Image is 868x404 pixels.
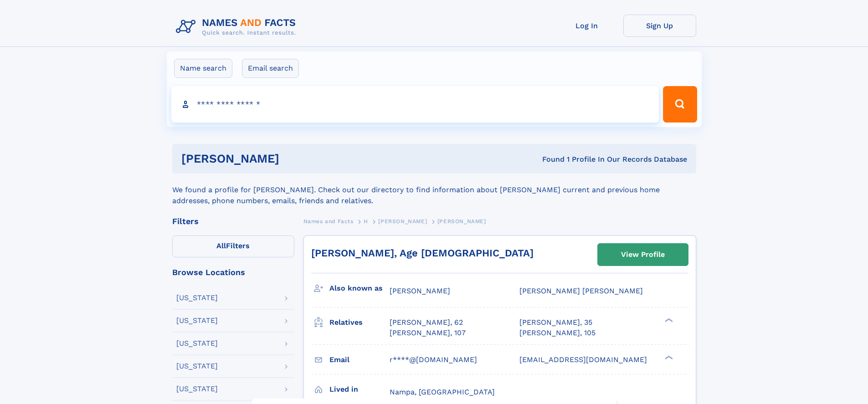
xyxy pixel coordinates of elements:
a: Sign Up [623,15,696,37]
label: Filters [172,235,294,257]
span: H [364,218,368,225]
a: [PERSON_NAME], 107 [390,328,466,338]
div: [US_STATE] [176,340,218,347]
a: H [364,215,368,227]
a: View Profile [598,244,688,266]
h1: [PERSON_NAME] [181,153,411,164]
span: [PERSON_NAME] [390,286,450,295]
h3: Also known as [329,281,390,296]
label: Email search [242,59,299,78]
div: [US_STATE] [176,317,218,324]
h3: Relatives [329,315,390,330]
div: Filters [172,217,294,225]
a: [PERSON_NAME], 105 [519,328,596,338]
img: Logo Names and Facts [172,15,303,39]
div: Browse Locations [172,268,294,276]
span: [PERSON_NAME] [PERSON_NAME] [519,286,643,295]
span: [EMAIL_ADDRESS][DOMAIN_NAME] [519,355,647,364]
div: [US_STATE] [176,363,218,370]
div: Found 1 Profile In Our Records Database [411,154,687,164]
a: [PERSON_NAME], 62 [390,317,463,327]
div: View Profile [621,244,665,265]
div: [US_STATE] [176,294,218,302]
a: [PERSON_NAME], Age [DEMOGRAPHIC_DATA] [311,247,534,259]
h3: Email [329,352,390,368]
div: ❯ [663,317,673,323]
button: Search Button [663,86,697,123]
div: ❯ [663,354,673,360]
span: [PERSON_NAME] [437,218,486,225]
span: Nampa, [GEOGRAPHIC_DATA] [390,388,495,396]
span: All [216,241,226,250]
label: Name search [174,59,232,78]
h3: Lived in [329,382,390,397]
a: [PERSON_NAME], 35 [519,317,592,327]
div: [US_STATE] [176,385,218,393]
span: [PERSON_NAME] [378,218,427,225]
a: [PERSON_NAME] [378,215,427,227]
div: We found a profile for [PERSON_NAME]. Check out our directory to find information about [PERSON_N... [172,174,696,206]
a: Log In [550,15,623,37]
input: search input [171,86,659,123]
a: Names and Facts [303,215,354,227]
